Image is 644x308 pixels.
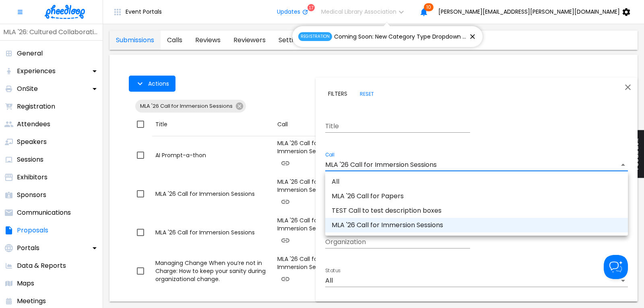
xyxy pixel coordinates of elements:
li: TEST Call to test description boxes [325,203,628,218]
li: All [325,175,628,189]
li: MLA '26 Call for Immersion Sessions [325,218,628,232]
span: Coming Soon: New Category Type Dropdown for Registration Settings [334,32,467,41]
li: MLA '26 Call for Papers [325,189,628,203]
iframe: Help Scout Beacon - Open [604,255,628,279]
span: registration [298,32,332,41]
